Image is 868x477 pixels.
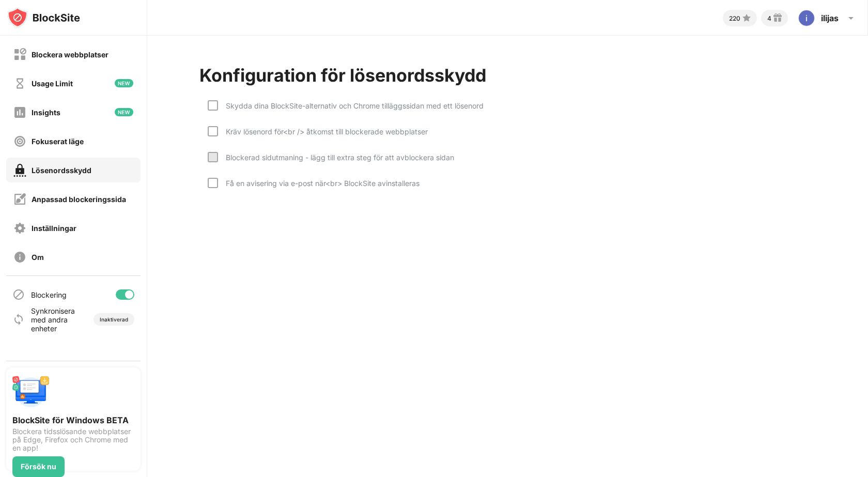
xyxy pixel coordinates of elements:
img: new-icon.svg [115,79,133,87]
div: Inställningar [32,224,76,233]
div: Anpassad blockeringssida [32,195,126,204]
div: BlockSite för Windows BETA [12,415,134,425]
div: Blockerad sidutmaning - lägg till extra steg för att avblockera sidan [218,153,454,162]
div: Blockering [31,290,67,299]
img: about-off.svg [13,251,26,264]
div: Usage Limit [32,79,73,88]
img: sync-icon.svg [12,313,25,326]
img: ACg8ocIKzlkHv124GBYC0Nr5QdzKCxDkOg9TgRI00UqsGS57CynvmQ=s96-c [798,10,815,26]
div: ilijas [821,13,839,23]
div: Fokuserat läge [32,137,84,146]
div: Lösenordsskydd [32,166,91,175]
img: new-icon.svg [115,108,133,116]
div: Synkronisera med andra enheter [31,306,84,333]
img: points-small.svg [740,12,753,24]
img: block-off.svg [13,48,26,61]
img: customize-block-page-off.svg [13,193,26,206]
div: 220 [729,14,740,22]
img: blocking-icon.svg [12,288,25,301]
div: Inaktiverad [100,316,128,322]
div: Insights [32,108,60,117]
img: reward-small.svg [771,12,784,24]
div: Försök nu [21,463,56,471]
img: push-desktop.svg [12,374,50,411]
div: Skydda dina BlockSite-alternativ och Chrome tilläggssidan med ett lösenord [218,101,484,110]
div: Om [32,253,44,261]
img: settings-off.svg [13,222,26,235]
div: Kräv lösenord för<br /> åtkomst till blockerade webbplatser [218,127,428,136]
div: Konfiguration för lösenordsskydd [199,65,486,86]
div: Blockera tidsslösande webbplatser på Edge, Firefox och Chrome med en app! [12,427,134,452]
div: 4 [767,14,771,22]
img: logo-blocksite.svg [7,7,80,28]
img: focus-off.svg [13,135,26,148]
div: Få en avisering via e-post när<br> BlockSite avinstalleras [218,179,420,188]
img: password-protection-on.svg [13,164,26,177]
img: insights-off.svg [13,106,26,119]
div: Blockera webbplatser [32,50,109,59]
img: time-usage-off.svg [13,77,26,90]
